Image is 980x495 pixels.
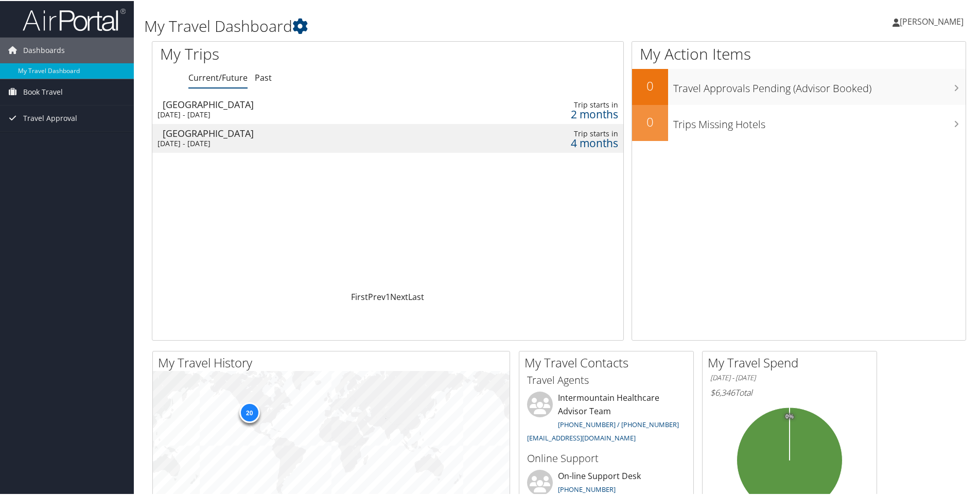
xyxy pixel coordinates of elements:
[892,5,974,36] a: [PERSON_NAME]
[501,137,618,147] div: 4 months
[527,450,686,465] h3: Online Support
[673,75,966,95] h3: Travel Approvals Pending (Advisor Booked)
[632,68,966,104] a: 0Travel Approvals Pending (Advisor Booked)
[158,353,510,370] h2: My Travel History
[144,14,697,36] h1: My Travel Dashboard
[390,290,408,302] a: Next
[632,42,966,64] h1: My Action Items
[157,138,440,147] div: [DATE] - [DATE]
[163,99,445,108] div: [GEOGRAPHIC_DATA]
[160,42,419,64] h1: My Trips
[524,353,693,370] h2: My Travel Contacts
[527,432,636,441] a: [EMAIL_ADDRESS][DOMAIN_NAME]
[501,109,618,118] div: 2 months
[386,290,390,302] a: 1
[501,99,618,109] div: Trip starts in
[710,386,735,397] span: $6,346
[558,419,679,428] a: [PHONE_NUMBER] / [PHONE_NUMBER]
[522,391,691,446] li: Intermountain Healthcare Advisor Team
[673,111,966,131] h3: Trips Missing Hotels
[157,109,440,118] div: [DATE] - [DATE]
[708,353,877,370] h2: My Travel Spend
[632,76,668,94] h2: 0
[368,290,386,302] a: Prev
[558,484,616,493] a: [PHONE_NUMBER]
[23,78,63,104] span: Book Travel
[710,386,869,397] h6: Total
[527,372,686,386] h3: Travel Agents
[23,37,65,62] span: Dashboards
[255,71,272,82] a: Past
[351,290,368,302] a: First
[632,104,966,140] a: 0Trips Missing Hotels
[710,372,869,382] h6: [DATE] - [DATE]
[632,112,668,130] h2: 0
[188,71,248,82] a: Current/Future
[239,401,259,422] div: 20
[163,128,445,137] div: [GEOGRAPHIC_DATA]
[408,290,424,302] a: Last
[900,15,964,26] span: [PERSON_NAME]
[501,128,618,137] div: Trip starts in
[23,104,77,130] span: Travel Approval
[23,7,126,31] img: airportal-logo.png
[785,413,794,419] tspan: 0%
